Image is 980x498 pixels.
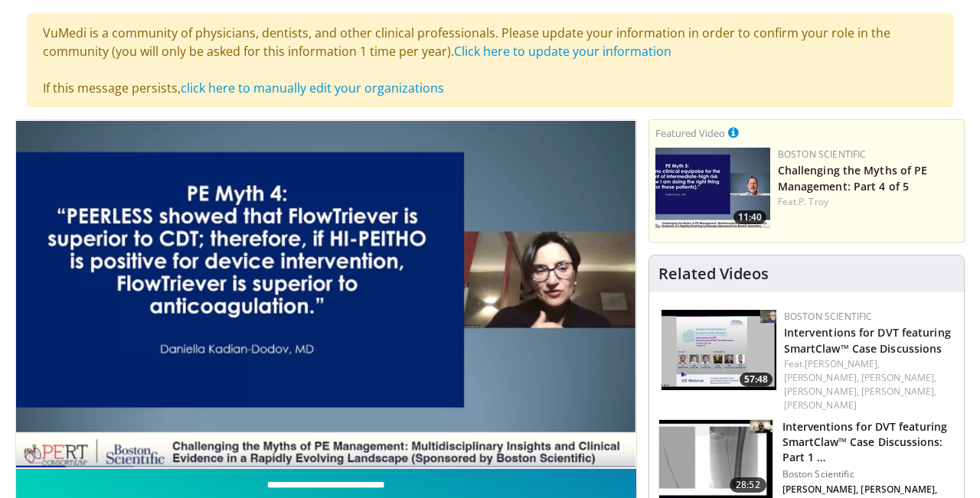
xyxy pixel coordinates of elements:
[784,310,873,323] a: Boston Scientific
[740,373,773,386] span: 57:48
[730,477,766,493] span: 28:52
[658,265,769,283] h4: Related Videos
[733,210,766,224] span: 11:40
[181,80,444,96] a: click here to manually edit your organizations
[778,163,928,194] a: Challenging the Myths of PE Management: Part 4 of 5
[784,399,857,412] a: [PERSON_NAME]
[861,371,936,384] a: [PERSON_NAME],
[778,195,958,209] div: Feat.
[27,14,953,107] div: VuMedi is a community of physicians, dentists, and other clinical professionals. Please update yo...
[799,195,828,208] a: P. Troy
[784,385,859,398] a: [PERSON_NAME],
[784,371,859,384] a: [PERSON_NAME],
[805,357,880,370] a: [PERSON_NAME],
[661,310,776,390] a: 57:48
[661,310,776,390] img: f80d5c17-e695-4770-8d66-805e03df8342.150x105_q85_crop-smart_upscale.jpg
[655,148,770,228] img: d5b042fb-44bd-4213-87e0-b0808e5010e8.150x105_q85_crop-smart_upscale.jpg
[655,148,770,228] a: 11:40
[454,43,671,60] a: Click here to update your information
[778,148,867,161] a: Boston Scientific
[16,120,636,469] video-js: Video Player
[784,357,952,412] div: Feat.
[782,419,955,465] h3: Interventions for DVT featuring SmartClaw™ Case Discussions: Part 1 …
[784,325,951,356] a: Interventions for DVT featuring SmartClaw™ Case Discussions
[655,126,725,140] small: Featured Video
[861,385,936,398] a: [PERSON_NAME],
[782,468,955,480] p: Boston Scientific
